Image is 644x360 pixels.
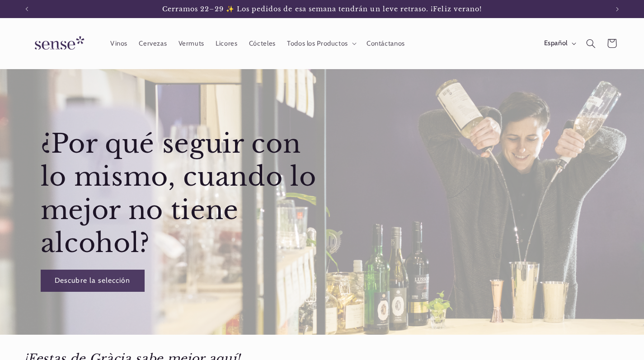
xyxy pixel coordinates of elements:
a: Descubre la selección [40,270,144,292]
a: Vinos [104,33,133,53]
a: Cervezas [133,33,173,53]
summary: Todos los Productos [281,33,361,53]
a: Contáctanos [361,33,410,53]
span: Vermuts [179,39,204,48]
span: Vinos [110,39,127,48]
span: Contáctanos [367,39,405,48]
a: Sense [20,27,95,60]
summary: Búsqueda [580,33,601,54]
span: Cervezas [139,39,167,48]
a: Licores [210,33,244,53]
span: Licores [216,39,237,48]
a: Cócteles [243,33,281,53]
span: Cócteles [249,39,276,48]
button: Español [538,34,580,52]
span: Cerramos 22–29 ✨ Los pedidos de esa semana tendrán un leve retraso. ¡Feliz verano! [162,5,482,13]
span: Español [544,38,568,48]
h2: ¿Por qué seguir con lo mismo, cuando lo mejor no tiene alcohol? [40,127,330,260]
img: Sense [24,31,92,56]
a: Vermuts [173,33,210,53]
span: Todos los Productos [287,39,348,48]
